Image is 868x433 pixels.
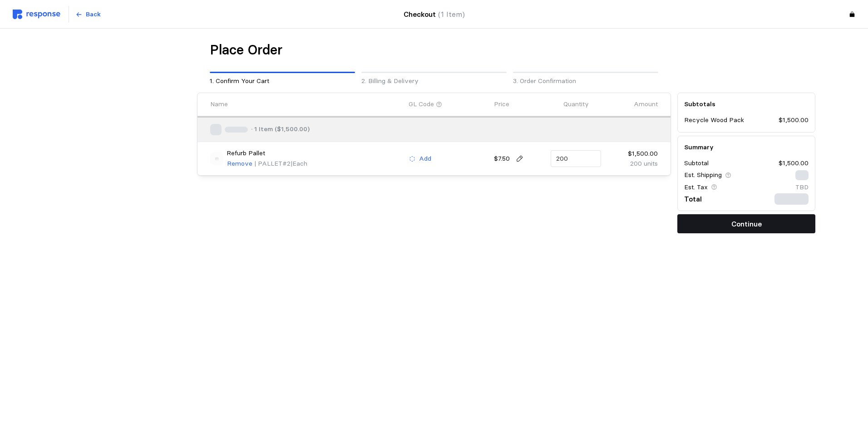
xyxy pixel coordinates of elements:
button: Back [70,6,106,23]
h5: Summary [684,143,809,152]
button: Add [409,153,432,164]
p: Add [419,154,431,164]
p: Price [494,99,509,109]
p: $1,500.00 [607,149,658,159]
p: Continue [731,218,762,230]
p: Remove [227,159,252,169]
span: | Each [291,159,307,167]
p: Recycle Wood Pack [684,115,744,125]
p: GL Code [409,99,434,109]
p: Name [210,99,228,109]
p: 200 units [607,159,658,169]
span: (1 Item) [438,10,465,19]
input: Qty [556,151,596,167]
h5: Subtotals [684,99,809,109]
h1: Place Order [210,41,282,59]
p: Est. Shipping [684,170,722,180]
img: svg%3e [210,152,223,165]
p: Total [684,193,702,205]
span: | PALLET#2 [254,159,291,167]
p: 1. Confirm Your Cart [210,76,355,86]
button: Continue [677,214,815,233]
p: $1,500.00 [779,115,809,125]
h4: Checkout [404,9,465,20]
p: $7.50 [494,154,510,164]
p: Subtotal [684,158,709,168]
p: Quantity [563,99,589,109]
p: 2. Billing & Delivery [361,76,507,86]
p: Amount [634,99,658,109]
p: $1,500.00 [779,158,809,168]
p: · 1 Item ($1,500.00) [251,124,310,134]
img: svg%3e [13,10,60,19]
p: Refurb Pallet [227,148,265,158]
p: TBD [795,182,809,192]
p: 3. Order Confirmation [513,76,658,86]
p: Back [86,10,101,20]
p: Est. Tax [684,182,708,192]
button: Remove [227,158,253,169]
